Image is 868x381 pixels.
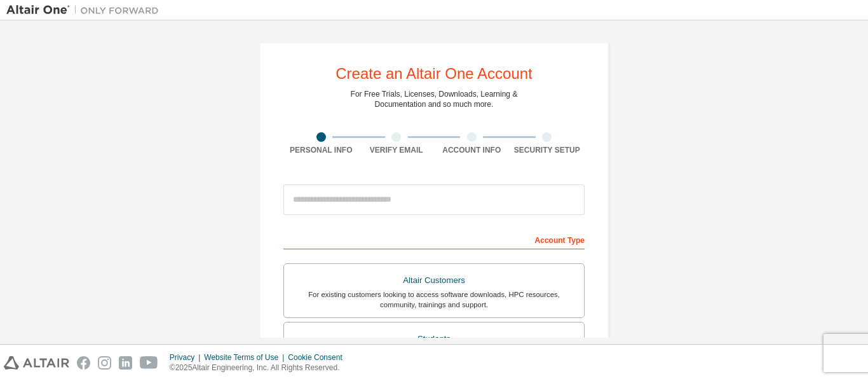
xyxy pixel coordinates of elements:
img: instagram.svg [98,356,111,370]
div: Students [292,330,576,348]
div: Personal Info [283,145,359,155]
p: © 2025 Altair Engineering, Inc. All Rights Reserved. [170,363,350,373]
div: Create an Altair One Account [336,66,532,81]
div: Security Setup [510,145,585,155]
div: Altair Customers [292,272,576,289]
img: altair_logo.svg [4,356,69,370]
div: Privacy [170,352,204,363]
div: Account Info [434,145,510,155]
img: linkedin.svg [119,356,132,370]
div: Cookie Consent [288,352,349,363]
div: For Free Trials, Licenses, Downloads, Learning & Documentation and so much more. [351,89,518,109]
div: Verify Email [359,145,435,155]
img: youtube.svg [140,356,158,370]
img: facebook.svg [77,356,90,370]
img: Altair One [6,4,165,17]
div: For existing customers looking to access software downloads, HPC resources, community, trainings ... [292,289,576,310]
div: Account Type [283,229,585,249]
div: Website Terms of Use [204,352,288,363]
